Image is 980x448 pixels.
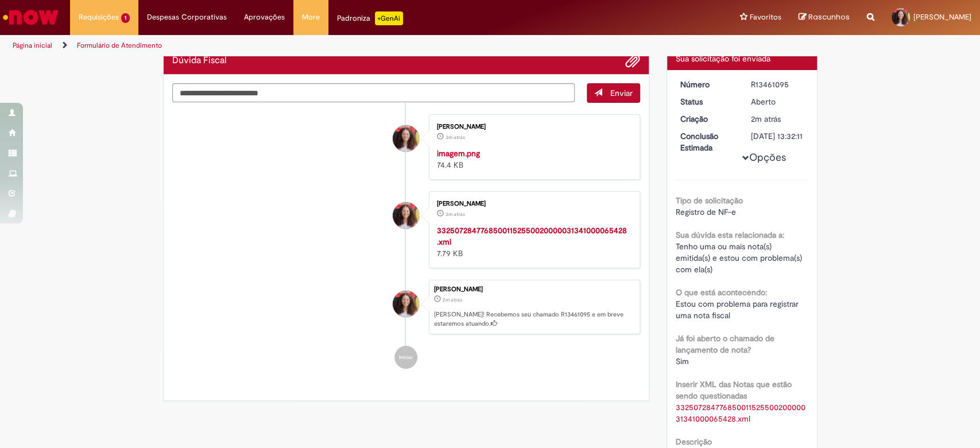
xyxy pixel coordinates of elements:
img: ServiceNow [1,6,60,29]
a: Download de 33250728477685001152550020000031341000065428.xml [676,402,805,424]
a: Página inicial [13,41,52,50]
textarea: Digite sua mensagem aqui... [172,83,575,103]
dt: Criação [672,113,742,125]
div: Padroniza [337,11,403,25]
b: O que está acontecendo: [676,287,767,298]
dt: Status [672,96,742,107]
a: imagem.png [437,148,480,159]
div: 29/08/2025 09:32:08 [751,113,804,125]
span: More [302,11,320,23]
button: Adicionar anexos [625,53,640,68]
b: Descrição [676,437,712,447]
a: Rascunhos [799,12,850,23]
span: Enviar [610,88,633,98]
span: Despesas Corporativas [147,11,227,23]
p: [PERSON_NAME]! Recebemos seu chamado R13461095 e em breve estaremos atuando. [434,310,634,328]
div: 74.4 KB [437,148,628,171]
div: Emily DeOliveira [393,202,419,229]
b: Sua dúvida esta relacionada a: [676,230,784,240]
span: [PERSON_NAME] [913,12,971,22]
dt: Conclusão Estimada [672,130,742,153]
div: [PERSON_NAME] [437,123,628,130]
span: 2m atrás [751,114,781,124]
time: 29/08/2025 09:31:03 [446,211,465,218]
button: Enviar [587,83,640,103]
span: Rascunhos [808,11,850,22]
div: Aberto [751,96,804,107]
span: Favoritos [750,11,781,23]
div: 7.79 KB [437,225,628,259]
time: 29/08/2025 09:31:19 [446,134,465,141]
div: [PERSON_NAME] [434,286,634,293]
a: Formulário de Atendimento [77,41,162,50]
span: Tenho uma ou mais nota(s) emitida(s) e estou com problema(s) com ela(s) [676,241,804,275]
div: [DATE] 13:32:11 [751,130,804,142]
b: Já foi aberto o chamado de lançamento de nota? [676,333,774,355]
time: 29/08/2025 09:32:08 [751,114,781,124]
span: 2m atrás [443,296,462,303]
span: 3m atrás [446,134,465,141]
ul: Histórico de tíquete [172,103,641,381]
b: Tipo de solicitação [676,195,743,206]
span: Sim [676,356,689,366]
span: 1 [121,13,130,23]
span: Estou com problema para registrar uma nota fiscal [676,299,801,320]
h2: Dúvida Fiscal Histórico de tíquete [172,56,227,66]
p: +GenAi [375,11,403,25]
b: Inserir XML das Notas que estão sendo questionadas [676,379,792,401]
li: Emily DeOliveira [172,280,641,335]
span: Registro de NF-e [676,207,736,217]
time: 29/08/2025 09:32:08 [443,296,462,303]
a: 33250728477685001152550020000031341000065428.xml [437,225,627,247]
dt: Número [672,79,742,90]
span: Sua solicitação foi enviada [676,53,770,64]
span: Aprovações [244,11,285,23]
div: R13461095 [751,79,804,90]
div: Emily DeOliveira [393,291,419,317]
div: Emily DeOliveira [393,125,419,152]
span: 3m atrás [446,211,465,218]
span: Requisições [79,11,119,23]
div: [PERSON_NAME] [437,200,628,207]
ul: Trilhas de página [9,35,645,56]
